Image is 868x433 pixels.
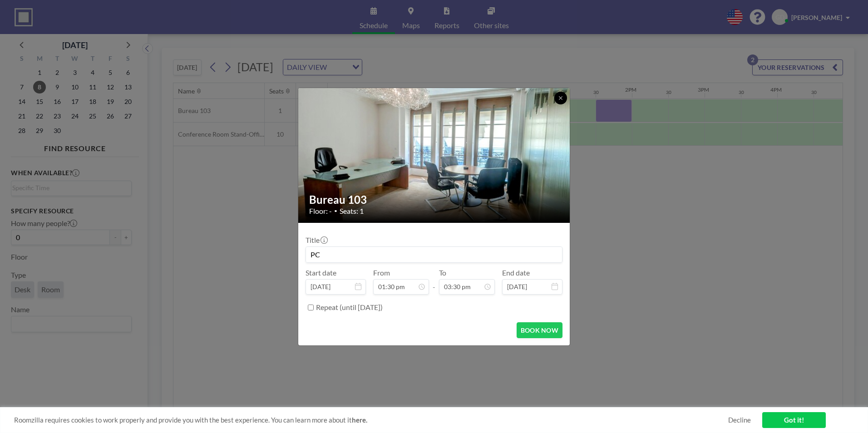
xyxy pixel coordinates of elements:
[334,207,337,214] span: •
[373,268,390,277] label: From
[316,303,383,312] label: Repeat (until [DATE])
[298,30,571,280] img: 537.jpg
[728,416,751,424] a: Decline
[340,207,364,216] span: Seats: 1
[306,268,336,277] label: Start date
[517,322,562,338] button: BOOK NOW
[762,412,826,428] a: Got it!
[502,268,530,277] label: End date
[306,247,562,262] input: Graziana's reservation
[14,416,728,424] span: Roomzilla requires cookies to work properly and provide you with the best experience. You can lea...
[433,271,435,291] span: -
[439,268,446,277] label: To
[309,193,560,207] h2: Bureau 103
[352,416,367,424] a: here.
[306,236,327,245] label: Title
[309,207,332,216] span: Floor: -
